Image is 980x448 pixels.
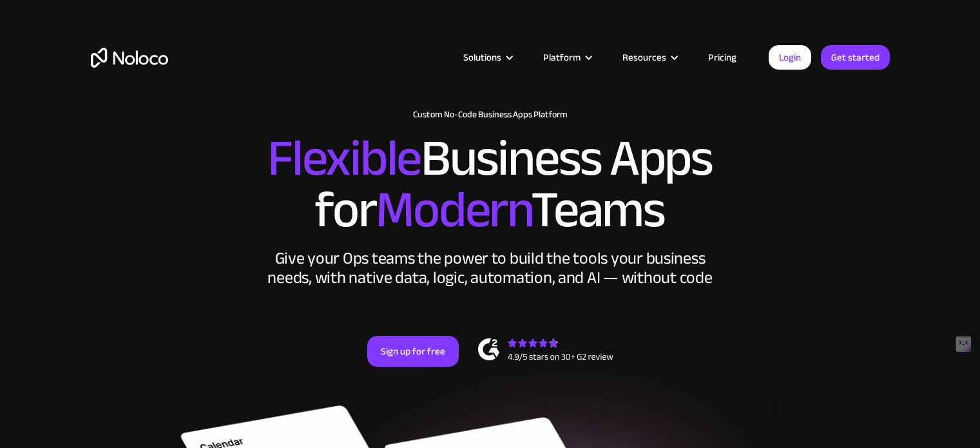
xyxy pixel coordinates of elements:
[821,45,890,70] a: Get started
[91,48,168,68] a: home
[543,49,581,66] div: Platform
[769,45,811,70] a: Login
[606,49,692,66] div: Resources
[692,49,753,66] a: Pricing
[265,249,716,287] div: Give your Ops teams the power to build the tools your business needs, with native data, logic, au...
[527,49,606,66] div: Platform
[267,110,421,206] span: Flexible
[91,133,890,236] h2: Business Apps for Teams
[367,336,459,367] a: Sign up for free
[447,49,527,66] div: Solutions
[622,49,666,66] div: Resources
[463,49,501,66] div: Solutions
[376,162,531,258] span: Modern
